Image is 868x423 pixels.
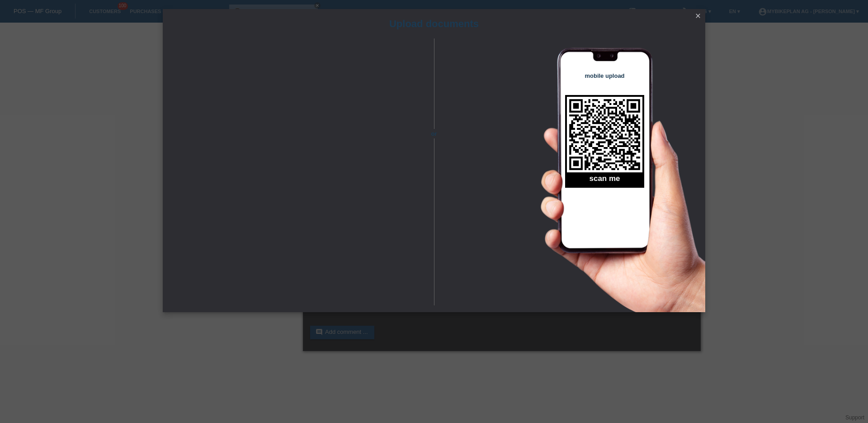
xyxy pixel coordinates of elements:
[692,11,704,22] a: close
[176,61,418,287] iframe: Upload
[565,72,644,79] h4: mobile upload
[565,174,644,188] h2: scan me
[694,12,702,19] i: close
[163,18,705,29] h1: Upload documents
[418,129,450,138] span: or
